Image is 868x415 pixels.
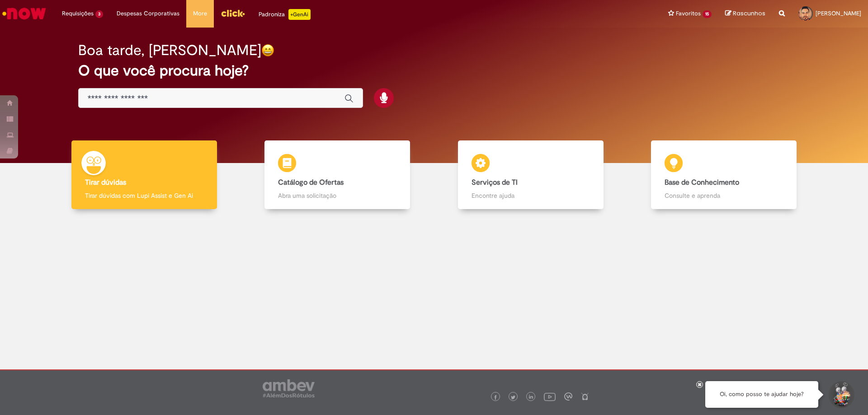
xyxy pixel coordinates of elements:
p: Abra uma solicitação [278,191,396,200]
img: ServiceNow [1,5,47,23]
b: Base de Conhecimento [665,178,739,187]
img: logo_footer_facebook.png [493,395,498,400]
a: Serviços de TI Encontre ajuda [434,140,627,210]
img: logo_footer_youtube.png [544,391,556,402]
img: logo_footer_twitter.png [511,395,515,400]
a: Base de Conhecimento Consulte e aprenda [627,140,821,210]
p: Tirar dúvidas com Lupi Assist e Gen Ai [85,191,203,200]
b: Serviços de TI [472,178,518,187]
img: logo_footer_naosei.png [581,392,589,401]
a: Rascunhos [725,9,765,18]
img: click_logo_yellow_360x200.png [221,6,245,20]
img: logo_footer_linkedin.png [529,395,533,400]
div: Oi, como posso te ajudar hoje? [705,381,818,408]
img: logo_footer_workplace.png [564,392,572,401]
h2: Boa tarde, [PERSON_NAME] [78,42,261,58]
span: [PERSON_NAME] [816,9,861,17]
span: 15 [703,10,712,18]
img: happy-face.png [261,44,274,57]
span: 3 [95,10,103,18]
h2: O que você procura hoje? [78,63,790,79]
b: Catálogo de Ofertas [278,178,344,187]
span: Despesas Corporativas [117,9,179,18]
b: Tirar dúvidas [85,178,126,187]
span: Rascunhos [733,9,765,18]
p: +GenAi [288,9,311,20]
a: Catálogo de Ofertas Abra uma solicitação [241,140,434,210]
img: logo_footer_ambev_rotulo_gray.png [263,379,315,397]
button: Iniciar Conversa de Suporte [827,381,854,408]
span: More [193,9,207,18]
p: Consulte e aprenda [665,191,783,200]
span: Favoritos [676,9,701,18]
div: Padroniza [259,9,311,20]
a: Tirar dúvidas Tirar dúvidas com Lupi Assist e Gen Ai [47,140,241,210]
span: Requisições [62,9,94,18]
p: Encontre ajuda [472,191,590,200]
